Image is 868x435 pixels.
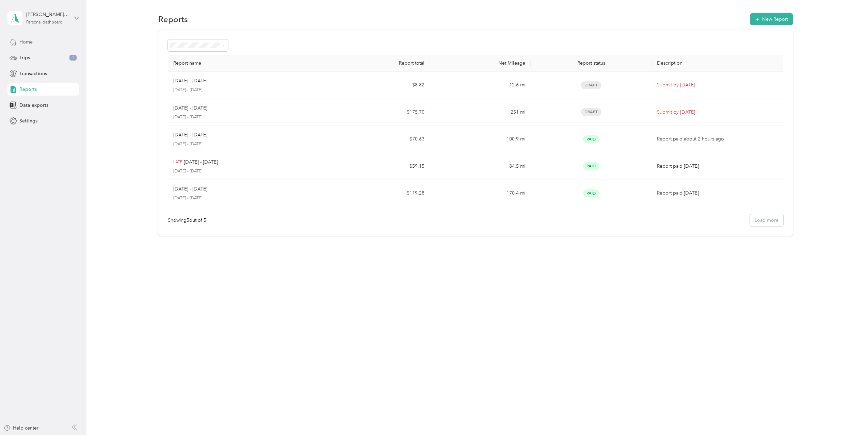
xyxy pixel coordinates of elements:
[69,55,77,61] span: 1
[430,72,531,99] td: 12.6 mi
[657,81,781,89] p: Submit by [DATE]
[19,54,30,61] span: Trips
[583,162,599,170] span: Paid
[168,55,329,72] th: Report name
[19,38,33,46] span: Home
[184,158,218,166] p: [DATE] - [DATE]
[173,131,207,139] p: [DATE] - [DATE]
[652,55,786,72] th: Description
[430,153,531,180] td: 84.5 mi
[430,55,531,72] th: Net Mileage
[657,189,781,197] p: Report paid [DATE]
[19,117,37,124] span: Settings
[581,108,601,116] span: Draft
[657,135,781,143] p: Report paid about 2 hours ago
[657,163,781,170] p: Report paid [DATE]
[583,189,599,197] span: Paid
[173,104,207,112] p: [DATE] - [DATE]
[168,217,206,224] div: Showing 5 out of 5
[26,11,69,18] div: [PERSON_NAME] [PERSON_NAME]
[657,108,781,116] p: Submit by [DATE]
[26,20,63,24] div: Personal dashboard
[329,180,430,207] td: $119.28
[581,81,601,89] span: Draft
[173,185,207,193] p: [DATE] - [DATE]
[430,99,531,126] td: 251 mi
[750,13,793,25] button: New Report
[430,126,531,153] td: 100.9 mi
[173,195,324,201] p: [DATE] - [DATE]
[583,135,599,143] span: Paid
[536,60,646,66] div: Report status
[329,99,430,126] td: $175.70
[329,55,430,72] th: Report total
[329,126,430,153] td: $70.63
[173,168,324,174] p: [DATE] - [DATE]
[19,70,47,77] span: Transactions
[329,153,430,180] td: $59.15
[830,397,868,435] iframe: Everlance-gr Chat Button Frame
[173,114,324,120] p: [DATE] - [DATE]
[158,16,188,23] h1: Reports
[19,86,37,93] span: Reports
[173,159,182,165] p: LATE
[173,87,324,93] p: [DATE] - [DATE]
[173,77,207,85] p: [DATE] - [DATE]
[173,141,324,147] p: [DATE] - [DATE]
[19,102,48,109] span: Data exports
[4,424,38,432] button: Help center
[430,180,531,207] td: 170.4 mi
[329,72,430,99] td: $8.82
